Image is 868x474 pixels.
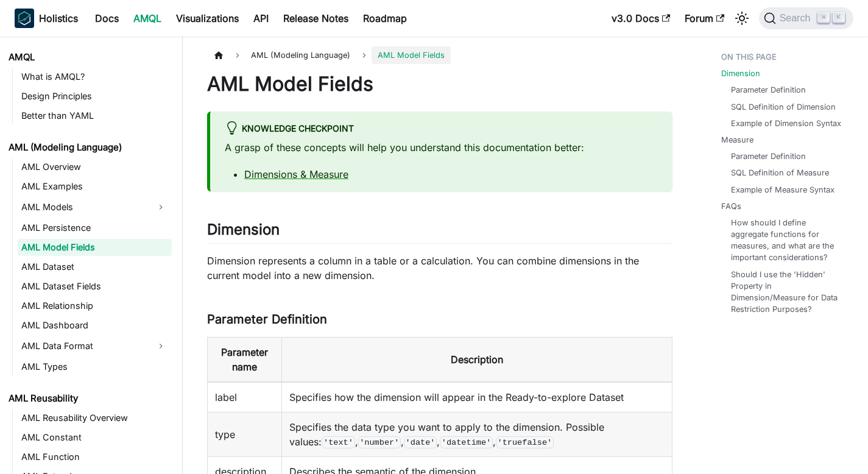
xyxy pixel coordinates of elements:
a: AML Relationship [18,297,172,314]
span: Search [776,13,818,24]
p: A grasp of these concepts will help you understand this documentation better: [225,140,658,155]
code: 'date' [404,436,437,448]
a: AML Function [18,448,172,465]
a: SQL Definition of Dimension [731,101,836,113]
a: Measure [721,134,753,146]
h3: Parameter Definition [207,312,672,327]
a: Dimension [721,68,760,79]
a: AMQL [126,9,169,28]
a: AML Dataset [18,258,172,275]
a: AML Dataset Fields [18,278,172,295]
a: Roadmap [356,9,414,28]
a: AML Data Format [18,336,150,356]
td: label [208,382,282,412]
a: How should I define aggregate functions for measures, and what are the important considerations? [731,217,844,264]
a: AML Dashboard [18,317,172,334]
th: Description [282,338,672,383]
a: AML Types [18,358,172,375]
kbd: ⌘ [817,12,830,23]
a: Example of Dimension Syntax [731,118,841,129]
a: Should I use the 'Hidden' Property in Dimension/Measure for Data Restriction Purposes? [731,269,844,316]
span: AML Model Fields [372,46,451,64]
code: 'text' [322,436,355,448]
a: v3.0 Docs [604,9,677,28]
button: Search (Command+K) [759,7,853,29]
code: 'number' [358,436,401,448]
a: Forum [677,9,732,28]
span: AML (Modeling Language) [245,46,356,64]
td: Specifies the data type you want to apply to the dimension. Possible values: , , , , [282,412,672,457]
img: Holistics [15,9,34,28]
b: Holistics [39,11,78,26]
a: AML (Modeling Language) [5,139,172,156]
td: Specifies how the dimension will appear in the Ready-to-explore Dataset [282,382,672,412]
a: AML Examples [18,178,172,195]
a: Parameter Definition [731,84,806,96]
a: AML Models [18,197,150,217]
a: FAQs [721,200,741,212]
a: SQL Definition of Measure [731,167,829,179]
button: Expand sidebar category 'AML Models' [150,197,172,217]
button: Switch between dark and light mode (currently light mode) [732,9,752,28]
a: HolisticsHolistics [15,9,78,28]
a: Visualizations [169,9,246,28]
h2: Dimension [207,221,672,244]
button: Expand sidebar category 'AML Data Format' [150,336,172,356]
a: AML Overview [18,158,172,175]
a: Parameter Definition [731,150,806,162]
div: Knowledge Checkpoint [225,121,658,137]
a: Example of Measure Syntax [731,184,834,196]
a: Release Notes [276,9,356,28]
nav: Breadcrumbs [207,46,672,64]
a: Design Principles [18,88,172,105]
h1: AML Model Fields [207,72,672,96]
th: Parameter name [208,338,282,383]
a: AML Reusability [5,390,172,407]
td: type [208,412,282,457]
a: AMQL [5,49,172,66]
a: AML Constant [18,429,172,446]
a: AML Model Fields [18,239,172,256]
a: AML Reusability Overview [18,409,172,426]
a: What is AMQL? [18,68,172,85]
code: 'datetime' [440,436,493,448]
kbd: K [833,12,845,23]
a: AML Persistence [18,219,172,236]
a: Docs [88,9,126,28]
a: Home page [207,46,230,64]
code: 'truefalse' [496,436,554,448]
p: Dimension represents a column in a table or a calculation. You can combine dimensions in the curr... [207,253,672,283]
a: API [246,9,276,28]
a: Better than YAML [18,107,172,124]
a: Dimensions & Measure [244,168,348,180]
